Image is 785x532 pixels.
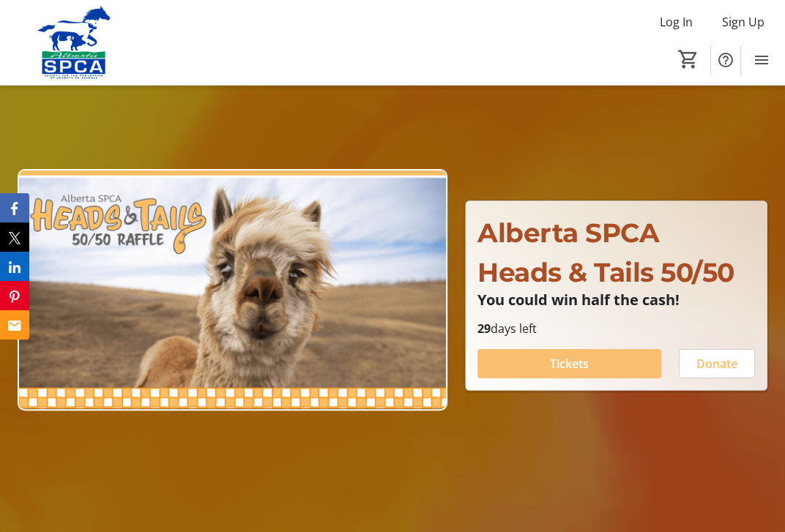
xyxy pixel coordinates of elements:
button: Donate [679,349,755,378]
span: Log In [660,13,693,31]
span: Heads & Tails 50/50 [477,256,734,288]
button: Sign Up [710,10,776,34]
button: Log In [648,10,704,34]
button: Cart [675,46,702,72]
img: Campaign CTA Media Photo [18,169,447,411]
span: Alberta SPCA [477,217,659,249]
p: days left [477,320,755,337]
span: 29 [477,321,491,337]
button: Menu [747,45,776,75]
img: Alberta SPCA's Logo [9,6,139,79]
span: Sign Up [722,13,764,31]
span: Donate [696,355,737,372]
p: You could win half the cash! [477,292,755,308]
span: Tickets [550,355,589,372]
button: Tickets [477,349,661,378]
button: Help [711,45,740,75]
